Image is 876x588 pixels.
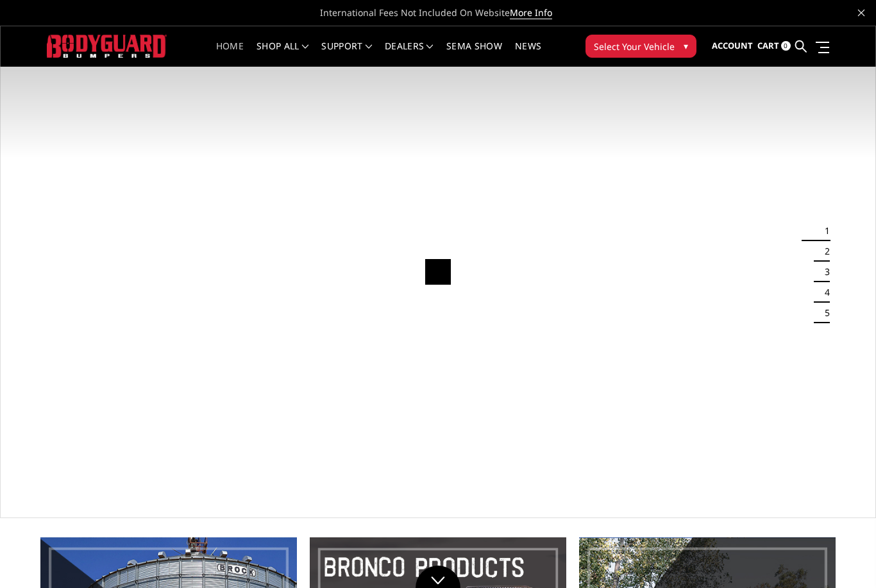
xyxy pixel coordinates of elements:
button: 5 of 5 [817,303,830,323]
a: Account [712,29,753,63]
span: Account [712,40,753,51]
a: News [515,42,541,67]
a: SEMA Show [446,42,502,67]
a: Dealers [385,42,434,67]
span: Select Your Vehicle [594,40,675,53]
img: BODYGUARD BUMPERS [47,35,167,58]
span: ▾ [684,39,688,53]
a: shop all [257,42,308,67]
button: 2 of 5 [817,241,830,262]
button: 3 of 5 [817,262,830,282]
button: 4 of 5 [817,282,830,303]
span: Cart [757,40,779,51]
span: 0 [781,41,791,51]
button: 1 of 5 [817,221,830,241]
a: Support [321,42,372,67]
a: Home [216,42,244,67]
a: More Info [510,6,552,19]
a: Cart 0 [757,29,791,63]
button: Select Your Vehicle [585,35,696,58]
